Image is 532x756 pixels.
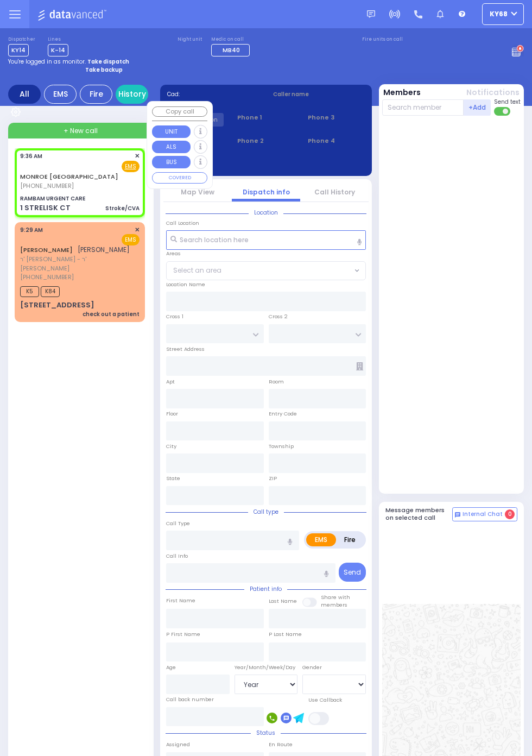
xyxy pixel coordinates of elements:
input: Search member [382,99,464,116]
button: ky68 [482,3,524,25]
span: Phone 2 [237,136,294,146]
h5: Message members on selected call [385,507,453,521]
a: [PERSON_NAME] [20,245,73,254]
span: You're logged in as monitor. [8,58,86,66]
span: Send text [494,98,521,106]
span: Patient info [244,585,287,593]
div: EMS [44,85,77,104]
small: Share with [321,594,350,601]
label: First Name [166,597,195,604]
span: 0 [505,509,515,519]
label: City [166,443,176,450]
span: MB40 [223,46,240,54]
span: [PHONE_NUMBER] [20,181,74,190]
label: ZIP [269,475,277,482]
button: Copy call [152,106,207,117]
button: ALS [152,141,191,153]
label: En Route [269,741,293,748]
img: message.svg [367,10,375,18]
label: Caller: [167,102,259,110]
label: Fire units on call [362,36,403,43]
span: EMS [122,234,140,245]
div: check out a patient [83,310,140,318]
label: Dispatcher [8,36,35,43]
button: Notifications [466,87,520,98]
label: EMS [306,533,336,546]
span: Location [249,209,283,217]
span: 9:36 AM [20,152,42,160]
strong: Take dispatch [87,58,129,66]
label: Call Type [166,520,190,527]
label: Gender [302,664,322,671]
label: Street Address [166,345,205,353]
label: Use Callback [308,696,342,704]
input: Search location here [166,230,366,250]
img: comment-alt.png [455,512,460,518]
button: COVERED [152,172,207,184]
span: [PERSON_NAME] [78,245,130,254]
span: Other building occupants [356,362,363,370]
span: K84 [41,286,60,297]
label: Apt [166,378,175,386]
button: +Add [464,99,491,116]
div: 1 STRELISK CT [20,203,71,213]
span: Select an area [173,266,221,275]
div: Fire [80,85,112,104]
button: UNIT [152,125,191,138]
span: [PHONE_NUMBER] [20,273,74,281]
label: Last Name [269,597,297,605]
span: K-14 [48,44,68,56]
label: Fire [335,533,364,546]
span: Call type [248,508,284,516]
label: Call back number [166,696,214,703]
label: Location Name [166,281,205,288]
a: History [116,85,148,104]
label: Night unit [178,36,202,43]
label: Room [269,378,284,386]
label: Entry Code [269,410,297,418]
img: Logo [37,8,110,21]
button: Internal Chat 0 [452,507,517,521]
div: Year/Month/Week/Day [235,664,298,671]
a: Dispatch info [243,187,290,197]
span: ✕ [135,152,140,161]
span: members [321,601,347,608]
label: Turn off text [494,106,511,117]
label: Call Location [166,219,199,227]
label: P First Name [166,631,200,638]
span: ky68 [490,9,508,19]
label: State [166,475,180,482]
span: ✕ [135,225,140,235]
div: [STREET_ADDRESS] [20,300,94,311]
label: Cross 2 [269,313,288,320]
a: MONROE [GEOGRAPHIC_DATA] [20,172,118,181]
a: Map View [181,187,214,197]
span: Internal Chat [463,511,503,518]
span: Phone 4 [308,136,365,146]
span: ר' [PERSON_NAME] - ר' [PERSON_NAME] [20,255,136,273]
label: Assigned [166,741,190,748]
label: P Last Name [269,631,302,638]
label: Age [166,664,176,671]
label: Floor [166,410,178,418]
strong: Take backup [85,66,123,74]
a: Call History [314,187,355,197]
u: EMS [125,162,136,171]
label: Cad: [167,90,259,98]
label: Cross 1 [166,313,183,320]
span: 9:29 AM [20,226,43,234]
span: Status [251,729,281,737]
button: BUS [152,156,191,168]
span: + New call [64,126,98,136]
span: Phone 1 [237,113,294,122]
label: Call Info [166,552,188,560]
label: Last 3 location [167,159,267,167]
div: All [8,85,41,104]
div: Stroke/CVA [105,204,140,212]
label: Areas [166,250,181,257]
button: Members [383,87,421,98]
label: Caller name [273,90,365,98]
label: Township [269,443,294,450]
span: KY14 [8,44,29,56]
label: Medic on call [211,36,253,43]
